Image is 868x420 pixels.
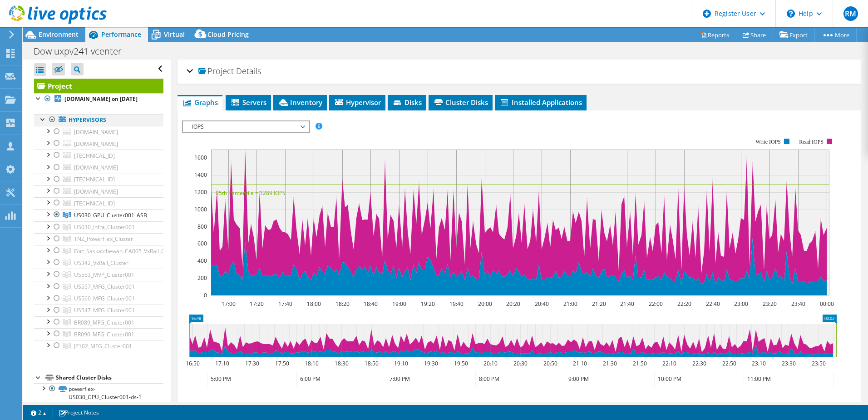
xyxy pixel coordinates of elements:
[620,300,634,308] text: 21:40
[74,223,135,231] span: US030_Infra_Cluster001
[34,174,163,185] a: [TECHNICAL_ID]
[34,305,163,316] a: US547_MFG_Cluster001
[34,197,163,209] a: [TECHNICAL_ID]
[734,300,748,308] text: 23:00
[230,98,266,107] span: Servers
[74,200,115,207] span: [TECHNICAL_ID]
[74,211,147,219] span: US030_GPU_Cluster001_ASB
[74,235,133,243] span: TNZ_PowerFlex_Cluster
[74,342,132,350] span: JP102_MFG_Cluster001
[722,360,736,367] text: 22:50
[799,139,824,145] text: Read IOPS
[34,383,163,403] a: powerflex-US030_GPU_Cluster001-ds-1
[74,330,134,338] span: BR090_MFG_Cluster001
[74,152,115,160] span: [TECHNICAL_ID]
[34,221,163,233] a: US030_Infra_Cluster001
[187,121,304,132] span: IOPS
[34,162,163,174] a: [DOMAIN_NAME]
[420,300,434,308] text: 19:20
[64,95,138,103] b: [DOMAIN_NAME] on [DATE]
[662,360,676,367] text: 22:10
[194,205,207,213] text: 1000
[34,245,163,257] a: Fort_Saskatchewan_CA005_VxRail_Cluster
[693,28,736,42] a: Reports
[572,360,587,367] text: 21:10
[275,360,289,367] text: 17:50
[278,300,292,308] text: 17:40
[394,360,408,367] text: 19:10
[52,407,105,418] a: Project Notes
[811,360,825,367] text: 23:50
[221,300,235,308] text: 17:00
[34,233,163,245] a: TNZ_PowerFlex_Cluster
[74,259,128,267] span: US342_VxRail_Cluster
[592,300,606,308] text: 21:20
[56,372,163,383] div: Shared Cluster Disks
[74,306,135,314] span: US547_MFG_Cluster001
[677,300,691,308] text: 22:20
[39,30,79,39] span: Environment
[814,28,857,42] a: More
[364,360,378,367] text: 18:50
[194,171,207,179] text: 1400
[499,98,582,107] span: Installed Applications
[101,30,141,39] span: Performance
[483,360,497,367] text: 20:10
[194,188,207,196] text: 1200
[25,407,53,418] a: 2
[74,247,179,255] span: Fort_Saskatchewan_CA005_VxRail_Cluster
[705,300,720,308] text: 22:40
[74,295,135,302] span: US560_MFG_Cluster001
[304,360,318,367] text: 18:10
[762,300,776,308] text: 23:20
[648,300,662,308] text: 22:00
[34,316,163,328] a: BR089_MFG_Cluster001
[787,10,795,18] svg: \n
[736,28,773,42] a: Share
[74,128,118,136] span: [DOMAIN_NAME]
[34,114,163,126] a: Hypervisors
[34,150,163,161] a: [TECHNICAL_ID]
[74,140,118,148] span: [DOMAIN_NAME]
[34,93,163,105] a: [DOMAIN_NAME] on [DATE]
[334,360,348,367] text: 18:30
[245,360,259,367] text: 17:30
[197,223,207,230] text: 800
[34,138,163,150] a: [DOMAIN_NAME]
[424,360,438,367] text: 19:30
[363,300,377,308] text: 18:40
[197,274,207,282] text: 200
[34,269,163,280] a: US553_MVP_Cluster001
[249,300,263,308] text: 17:20
[454,360,468,367] text: 19:50
[843,6,858,21] span: RM
[216,189,286,197] text: 95th Percentile = 1289 IOPS
[278,98,322,107] span: Inventory
[392,98,422,107] span: Disks
[34,281,163,293] a: US557_MFG_Cluster001
[306,300,321,308] text: 18:00
[534,300,548,308] text: 20:40
[34,126,163,138] a: [DOMAIN_NAME]
[34,257,163,269] a: US342_VxRail_Cluster
[449,300,463,308] text: 19:40
[506,300,520,308] text: 20:20
[197,257,207,265] text: 400
[34,209,163,221] a: US030_GPU_Cluster001_ASB
[74,164,118,171] span: [DOMAIN_NAME]
[194,154,207,161] text: 1600
[198,67,234,76] span: Project
[197,240,207,247] text: 600
[392,300,406,308] text: 19:00
[819,300,833,308] text: 00:00
[34,340,163,352] a: JP102_MFG_Cluster001
[74,319,134,326] span: BR089_MFG_Cluster001
[335,300,349,308] text: 18:20
[164,30,185,39] span: Virtual
[74,188,118,195] span: [DOMAIN_NAME]
[182,98,218,107] span: Graphs
[204,291,207,299] text: 0
[34,79,163,93] a: Project
[215,360,229,367] text: 17:10
[478,300,492,308] text: 20:00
